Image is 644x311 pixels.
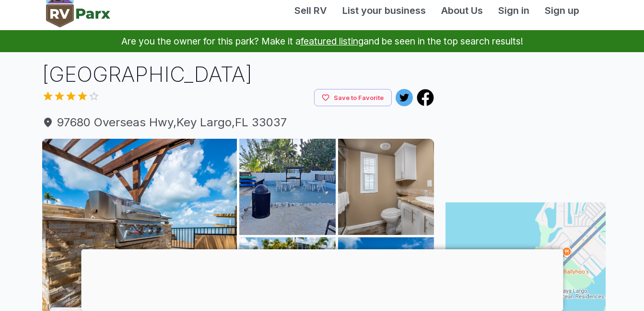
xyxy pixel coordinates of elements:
[42,60,434,89] h1: [GEOGRAPHIC_DATA]
[42,114,434,131] span: 97680 Overseas Hwy , Key Largo , FL 33037
[287,3,335,18] a: Sell RV
[335,3,433,18] a: List your business
[301,35,363,47] a: featured listing
[81,249,563,309] iframe: Advertisement
[239,139,336,235] img: AAcXr8rPeHiFyz14O_dL1m3i2vNGqOcQFSYFSprdHXdAetzPA7wkwExXms6Nig3-RMhD7Krm_6LSuual0IkONXUFMVxJgLVUP...
[537,3,587,18] a: Sign up
[338,139,434,235] img: AAcXr8qIsJUO6Ih-lroIJ8ChIByXbANzs0bmAwDGNc3mtmZxwIoLvGuOl6AYC9sNBP6ot1OuOEA4WzjHKsqh-uTUa-ABbJbAp...
[433,3,491,18] a: About Us
[491,3,537,18] a: Sign in
[42,114,434,131] a: 97680 Overseas Hwy,Key Largo,FL 33037
[314,89,392,107] button: Save to Favorite
[445,60,606,179] iframe: Advertisement
[12,30,632,52] p: Are you the owner for this park? Make it a and be seen in the top search results!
